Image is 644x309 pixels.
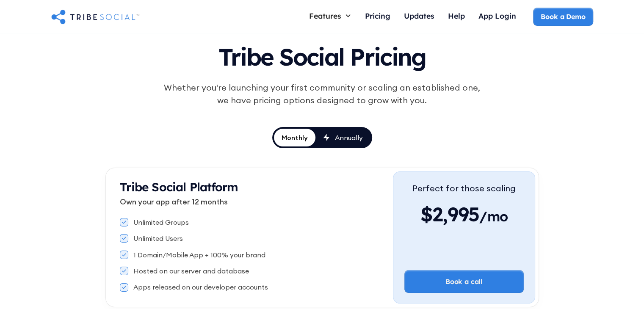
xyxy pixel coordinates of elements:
img: tab_domain_overview_orange.svg [23,49,30,56]
a: Book a Demo [533,8,593,25]
img: logo_orange.svg [14,14,20,20]
a: Help [441,8,472,26]
a: App Login [472,8,523,26]
img: tab_keywords_by_traffic_grey.svg [84,49,91,56]
div: Features [309,11,341,20]
div: 1 Domain/Mobile App + 100% your brand [133,250,265,259]
div: Whether you're launching your first community or scaling an established one, we have pricing opti... [160,81,485,107]
div: Domain: [DOMAIN_NAME] [22,22,93,29]
h1: Tribe Social Pricing [126,36,519,74]
div: App Login [478,11,516,20]
div: Monthly [282,133,308,142]
div: $2,995 [412,201,516,227]
a: Updates [397,8,441,26]
div: Help [448,11,465,20]
div: Annually [335,133,363,142]
div: Hosted on our server and database [133,266,249,276]
div: Unlimited Users [133,234,183,243]
img: website_grey.svg [14,22,20,29]
div: Features [302,8,358,24]
div: Keywords by Traffic [94,50,143,55]
strong: Tribe Social Platform [120,179,238,194]
span: /mo [479,208,508,229]
div: Updates [404,11,434,20]
div: Unlimited Groups [133,218,189,227]
div: Apps released on our developer accounts [133,282,268,292]
a: Book a call [404,270,524,293]
div: Domain Overview [32,50,76,55]
div: Pricing [365,11,390,20]
a: Pricing [358,8,397,26]
a: home [51,8,139,25]
div: v 4.0.25 [24,14,41,20]
p: Own your app after 12 months [120,196,393,207]
div: Perfect for those scaling [412,182,516,195]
